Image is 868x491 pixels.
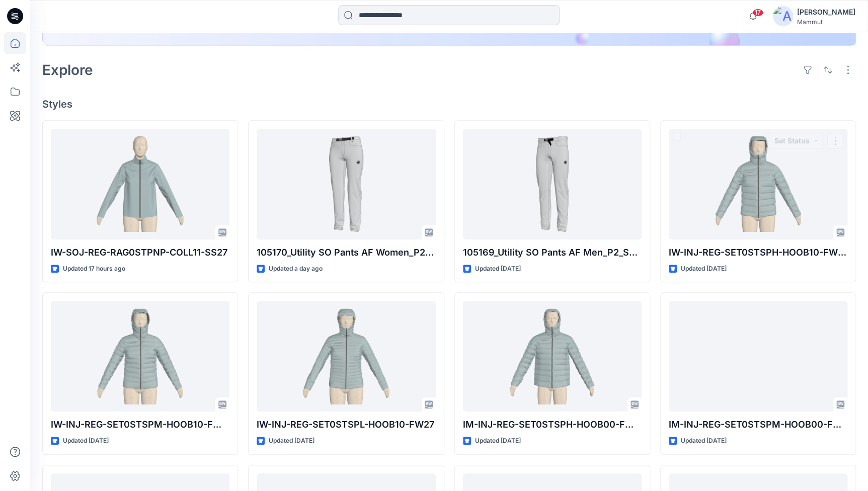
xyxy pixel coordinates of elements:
[257,245,435,260] p: 105170_Utility SO Pants AF Women_P2_SS27
[63,264,125,274] p: Updated 17 hours ago
[42,98,856,110] h4: Styles
[63,436,109,446] p: Updated [DATE]
[797,18,855,26] div: Mammut
[475,264,521,274] p: Updated [DATE]
[669,245,847,260] p: IW-INJ-REG-SET0STSPH-HOOB10-FW27
[42,62,93,78] h2: Explore
[51,245,229,260] p: IW-SOJ-REG-RAG0STPNP-COLL11-SS27
[51,301,229,412] a: IW-INJ-REG-SET0STSPM-HOOB10-FW27
[681,436,727,446] p: Updated [DATE]
[463,418,642,432] p: IM-INJ-REG-SET0STSPH-HOOB00-FW27
[463,129,642,239] a: 105169_Utility SO Pants AF Men_P2_SS27
[475,436,521,446] p: Updated [DATE]
[752,9,763,17] span: 17
[463,301,642,412] a: IM-INJ-REG-SET0STSPH-HOOB00-FW27
[669,418,847,432] p: IM-INJ-REG-SET0STSPM-HOOB00-FW27
[269,436,314,446] p: Updated [DATE]
[257,129,435,239] a: 105170_Utility SO Pants AF Women_P2_SS27
[797,6,855,18] div: [PERSON_NAME]
[669,129,847,239] a: IW-INJ-REG-SET0STSPH-HOOB10-FW27
[669,301,847,412] a: IM-INJ-REG-SET0STSPM-HOOB00-FW27
[257,418,435,432] p: IW-INJ-REG-SET0STSPL-HOOB10-FW27
[257,301,435,412] a: IW-INJ-REG-SET0STSPL-HOOB10-FW27
[51,418,229,432] p: IW-INJ-REG-SET0STSPM-HOOB10-FW27
[681,264,727,274] p: Updated [DATE]
[51,129,229,239] a: IW-SOJ-REG-RAG0STPNP-COLL11-SS27
[773,6,793,26] img: avatar
[463,245,642,260] p: 105169_Utility SO Pants AF Men_P2_SS27
[269,264,323,274] p: Updated a day ago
